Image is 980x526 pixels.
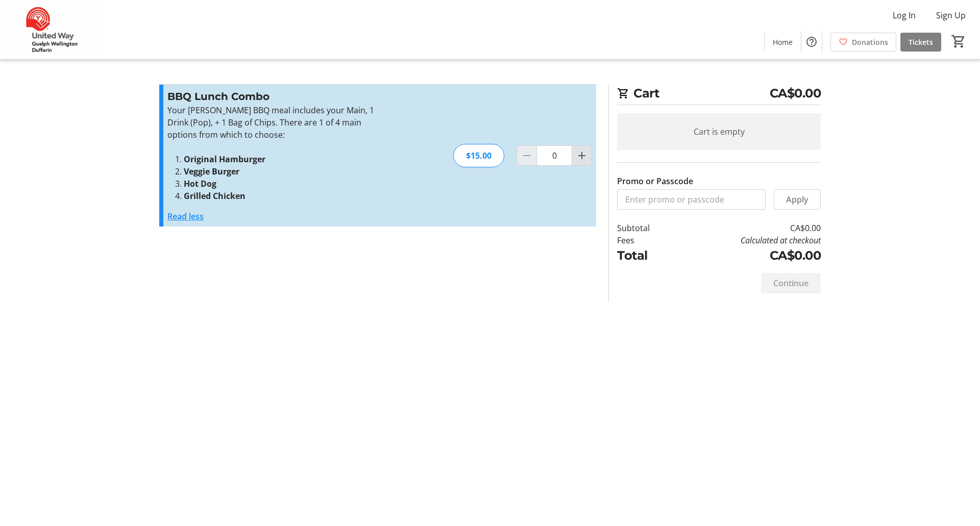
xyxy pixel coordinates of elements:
[928,7,974,23] button: Sign Up
[453,144,504,167] div: $15.00
[184,154,265,165] strong: Original Hamburger
[536,145,572,166] input: BBQ Lunch Combo Quantity
[184,166,239,177] strong: Veggie Burger
[617,234,676,246] td: Fees
[617,222,676,234] td: Subtotal
[617,113,821,150] div: Cart is empty
[167,210,204,222] button: Read less
[885,7,924,23] button: Log In
[801,32,822,52] button: Help
[786,193,808,206] span: Apply
[184,178,216,189] strong: Hot Dog
[617,246,676,265] td: Total
[765,33,801,52] a: Home
[6,4,97,55] img: United Way Guelph Wellington Dufferin's Logo
[617,189,766,210] input: Enter promo or passcode
[617,175,693,187] label: Promo or Passcode
[773,37,793,47] span: Home
[676,222,821,234] td: CA$0.00
[184,190,246,202] strong: Grilled Chicken
[909,37,933,47] span: Tickets
[676,234,821,246] td: Calculated at checkout
[167,89,390,104] h3: BBQ Lunch Combo
[949,32,968,51] button: Cart
[774,189,821,210] button: Apply
[852,37,888,47] span: Donations
[893,9,916,21] span: Log In
[572,146,592,165] button: Increment by one
[830,33,896,52] a: Donations
[936,9,966,21] span: Sign Up
[167,104,390,141] p: Your [PERSON_NAME] BBQ meal includes your Main, 1 Drink (Pop), + 1 Bag of Chips. There are 1 of 4...
[770,84,821,103] span: CA$0.00
[617,84,821,105] h2: Cart
[676,246,821,265] td: CA$0.00
[900,33,941,52] a: Tickets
